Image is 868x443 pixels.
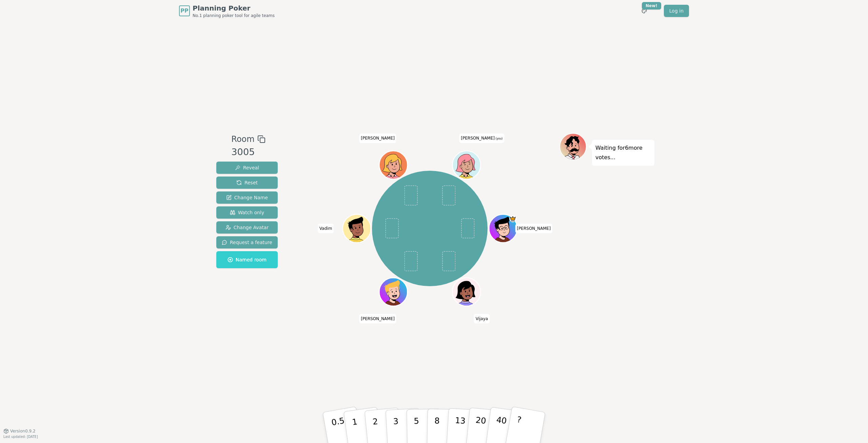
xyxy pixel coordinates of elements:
span: Named room [228,256,267,263]
button: Reveal [216,162,278,174]
div: 3005 [231,145,265,159]
button: New! [638,5,650,17]
span: Reset [236,179,258,186]
span: (you) [495,137,503,140]
span: Planning Poker [193,3,275,13]
span: Watch only [230,209,264,216]
span: Click to change your name [359,314,396,323]
div: New! [642,2,661,10]
a: Log in [664,5,689,17]
button: Request a feature [216,236,278,248]
button: Watch only [216,206,278,219]
span: Last updated: [DATE] [3,435,38,439]
button: Named room [216,251,278,268]
span: Click to change your name [474,314,490,323]
a: PPPlanning PokerNo.1 planning poker tool for agile teams [179,3,275,18]
span: Click to change your name [459,133,504,143]
span: Change Name [226,194,268,201]
button: Version0.9.2 [3,428,36,434]
span: Click to change your name [359,133,396,143]
button: Change Avatar [216,221,278,234]
button: Reset [216,177,278,189]
span: PP [180,7,188,15]
span: Click to change your name [318,224,334,233]
button: Change Name [216,191,278,204]
span: Room [231,133,254,145]
span: Reveal [235,164,259,171]
span: Version 0.9.2 [10,428,36,434]
span: Change Avatar [225,224,269,231]
span: Matt is the host [509,215,516,222]
span: No.1 planning poker tool for agile teams [193,13,275,18]
p: Waiting for 6 more votes... [595,143,651,162]
button: Click to change your avatar [453,152,479,178]
span: Click to change your name [515,224,552,233]
span: Request a feature [222,239,272,246]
